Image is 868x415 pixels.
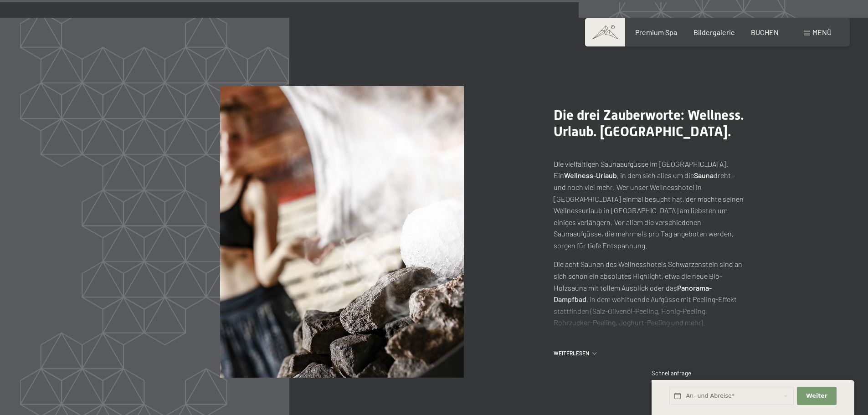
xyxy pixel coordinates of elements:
[554,158,745,251] p: Die vielfältigen Saunaaufgüsse im [GEOGRAPHIC_DATA]. Ein , in dem sich alles um die dreht – und n...
[694,171,714,179] strong: Sauna
[693,28,735,36] a: Bildergalerie
[806,392,827,400] span: Weiter
[635,28,677,36] a: Premium Spa
[652,369,691,377] span: Schnellanfrage
[751,28,779,36] a: BUCHEN
[797,387,836,405] button: Weiter
[812,28,832,36] span: Menü
[554,258,745,328] p: Die acht Saunen des Wellnesshotels Schwarzenstein sind an sich schon ein absolutes Highlight, etw...
[554,107,744,139] span: Die drei Zauberworte: Wellness. Urlaub. [GEOGRAPHIC_DATA].
[554,349,592,357] span: Weiterlesen
[220,86,464,378] img: Ein Wellness-Urlaub in Südtirol – 7.700 m² Spa, 10 Saunen
[564,171,617,179] strong: Wellness-Urlaub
